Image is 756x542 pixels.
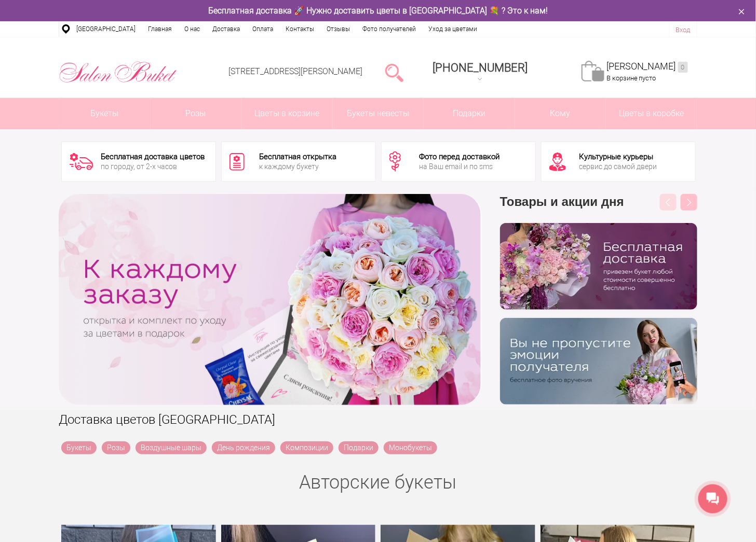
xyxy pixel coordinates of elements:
[212,441,275,454] a: День рождения
[59,59,178,86] img: Цветы Нижний Новгород
[606,74,656,82] span: В корзине пусто
[424,98,515,129] a: Подарки
[678,62,688,73] ins: 0
[259,153,336,161] div: Бесплатная открытка
[300,471,457,493] a: Авторские букеты
[142,21,178,37] a: Главная
[151,98,241,129] a: Розы
[59,98,150,129] a: Букеты
[101,163,205,170] div: по городу, от 2-х часов
[579,163,657,170] div: сервис до самой двери
[676,26,691,34] a: Вход
[101,153,205,161] div: Бесплатная доставка цветов
[515,98,606,129] span: Кому
[339,441,379,454] a: Подарки
[246,21,279,37] a: Оплата
[606,61,688,73] a: [PERSON_NAME]
[500,194,697,223] h3: Товары и акции дня
[579,153,657,161] div: Культурные курьеры
[419,163,500,170] div: на Ваш email и по sms
[422,21,483,37] a: Уход за цветами
[500,223,697,310] img: hpaj04joss48rwypv6hbykmvk1dj7zyr.png.webp
[178,21,206,37] a: О нас
[102,441,130,454] a: Розы
[59,410,697,429] h1: Доставка цветов [GEOGRAPHIC_DATA]
[280,441,333,454] a: Композиции
[259,163,336,170] div: к каждому букету
[419,153,500,161] div: Фото перед доставкой
[356,21,422,37] a: Фото получателей
[500,318,697,405] img: v9wy31nijnvkfycrkduev4dhgt9psb7e.png.webp
[206,21,246,37] a: Доставка
[320,21,356,37] a: Отзывы
[279,21,320,37] a: Контакты
[136,441,207,454] a: Воздушные шары
[51,5,705,16] div: Бесплатная доставка 🚀 Нужно доставить цветы в [GEOGRAPHIC_DATA] 💐 ? Это к нам!
[606,98,697,129] a: Цветы в коробке
[70,21,142,37] a: [GEOGRAPHIC_DATA]
[426,58,534,87] a: [PHONE_NUMBER]
[333,98,424,129] a: Букеты невесты
[384,441,437,454] a: Монобукеты
[433,61,528,74] span: [PHONE_NUMBER]
[241,98,332,129] a: Цветы в корзине
[681,194,697,211] button: Next
[61,441,97,454] a: Букеты
[228,66,362,76] a: [STREET_ADDRESS][PERSON_NAME]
